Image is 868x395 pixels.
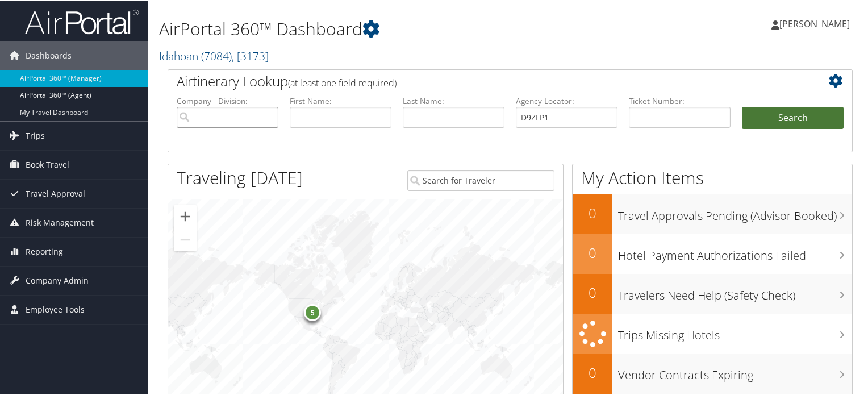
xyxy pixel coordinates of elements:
h1: My Action Items [573,165,852,189]
h3: Trips Missing Hotels [618,321,852,342]
button: Zoom out [174,227,197,250]
span: Risk Management [26,207,94,236]
a: 0Travel Approvals Pending (Advisor Booked) [573,193,852,233]
h1: AirPortal 360™ Dashboard [159,16,627,40]
label: First Name: [290,94,391,106]
span: Employee Tools [26,294,85,323]
h2: 0 [573,362,612,381]
a: 0Vendor Contracts Expiring [573,353,852,393]
div: 5 [304,303,321,320]
h2: 0 [573,202,612,222]
span: Reporting [26,236,63,265]
span: Dashboards [26,40,72,69]
button: Search [742,106,844,128]
a: Idahoan [159,47,269,63]
span: Trips [26,120,45,149]
a: 0Travelers Need Help (Safety Check) [573,273,852,313]
span: ( 7084 ) [201,47,232,63]
button: Zoom in [174,204,197,227]
h2: 0 [573,282,612,301]
img: airportal-logo.png [25,7,139,34]
h2: Airtinerary Lookup [177,70,787,90]
span: [PERSON_NAME] [779,16,850,29]
a: 0Hotel Payment Authorizations Failed [573,233,852,273]
h3: Hotel Payment Authorizations Failed [618,241,852,263]
label: Company - Division: [177,94,278,106]
span: , [ 3173 ] [232,47,269,63]
a: [PERSON_NAME] [771,6,861,40]
span: Travel Approval [26,178,85,207]
h3: Travelers Need Help (Safety Check) [618,281,852,302]
h3: Vendor Contracts Expiring [618,360,852,382]
input: Search for Traveler [407,169,555,190]
span: Company Admin [26,265,89,294]
h3: Travel Approvals Pending (Advisor Booked) [618,201,852,223]
h2: 0 [573,242,612,261]
h1: Traveling [DATE] [177,165,303,189]
span: Book Travel [26,149,69,178]
label: Agency Locator: [516,94,617,106]
span: (at least one field required) [288,76,397,88]
label: Last Name: [403,94,504,106]
a: Trips Missing Hotels [573,313,852,353]
label: Ticket Number: [629,94,731,106]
